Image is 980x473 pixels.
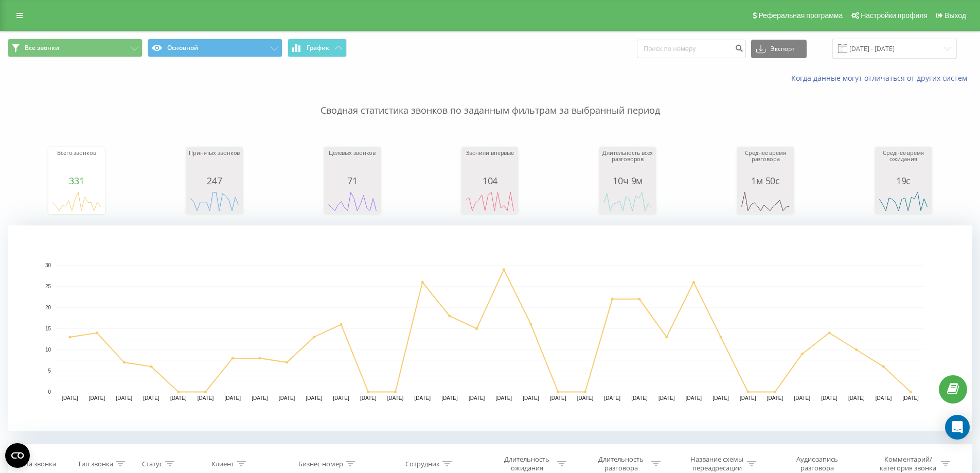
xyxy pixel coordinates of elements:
[464,186,515,217] svg: A chart.
[902,395,919,401] text: [DATE]
[602,176,653,186] div: 10ч 9м
[78,460,113,468] div: Тип звонка
[848,395,865,401] text: [DATE]
[45,326,51,331] text: 15
[45,347,51,353] text: 10
[405,460,440,468] div: Сотрудник
[878,176,929,186] div: 19с
[631,395,648,401] text: [DATE]
[945,11,966,20] span: Выход
[878,455,938,472] div: Комментарий/категория звонка
[794,395,811,401] text: [DATE]
[45,305,51,310] text: 20
[658,395,675,401] text: [DATE]
[327,186,378,217] svg: A chart.
[602,186,653,217] svg: A chart.
[17,460,56,468] div: Дата звонка
[62,395,78,401] text: [DATE]
[51,186,102,217] svg: A chart.
[740,176,791,186] div: 1м 50с
[148,39,282,57] button: Основной
[861,11,928,20] span: Настройки профиля
[25,44,59,52] span: Все звонки
[51,150,102,176] div: Всего звонков
[8,83,972,117] p: Сводная статистика звонков по заданным фильтрам за выбранный период
[469,395,485,401] text: [DATE]
[189,176,240,186] div: 247
[8,225,972,431] svg: A chart.
[686,395,702,401] text: [DATE]
[577,395,594,401] text: [DATE]
[441,395,458,401] text: [DATE]
[523,395,539,401] text: [DATE]
[500,455,555,472] div: Длительность ожидания
[116,395,133,401] text: [DATE]
[740,395,756,401] text: [DATE]
[211,460,234,468] div: Клиент
[464,150,515,176] div: Звонили впервые
[876,395,892,401] text: [DATE]
[5,443,30,468] button: Open CMP widget
[170,395,187,401] text: [DATE]
[945,415,970,440] div: Open Intercom Messenger
[8,39,142,57] button: Все звонки
[496,395,512,401] text: [DATE]
[288,39,347,57] button: График
[45,284,51,289] text: 25
[878,150,929,176] div: Среднее время ожидания
[602,150,653,176] div: Длительность всех разговоров
[198,395,214,401] text: [DATE]
[298,460,343,468] div: Бизнес номер
[307,44,329,51] span: График
[45,262,51,268] text: 30
[48,368,51,374] text: 5
[279,395,295,401] text: [DATE]
[791,73,972,83] a: Когда данные могут отличаться от других систем
[464,176,515,186] div: 104
[751,40,807,58] button: Экспорт
[48,389,51,395] text: 0
[360,395,377,401] text: [DATE]
[637,40,746,58] input: Поиск по номеру
[327,176,378,186] div: 71
[604,395,620,401] text: [DATE]
[89,395,105,401] text: [DATE]
[689,455,744,472] div: Название схемы переадресации
[712,395,729,401] text: [DATE]
[189,150,240,176] div: Принятых звонков
[189,186,240,217] svg: A chart.
[550,395,566,401] text: [DATE]
[783,455,850,472] div: Аудиозапись разговора
[252,395,268,401] text: [DATE]
[142,460,163,468] div: Статус
[740,186,791,217] svg: A chart.
[740,150,791,176] div: Среднее время разговора
[333,395,349,401] text: [DATE]
[414,395,431,401] text: [DATE]
[143,395,159,401] text: [DATE]
[767,395,783,401] text: [DATE]
[327,150,378,176] div: Целевых звонков
[821,395,838,401] text: [DATE]
[306,395,323,401] text: [DATE]
[224,395,241,401] text: [DATE]
[51,176,102,186] div: 331
[758,11,843,20] span: Реферальная программа
[878,186,929,217] svg: A chart.
[387,395,404,401] text: [DATE]
[594,455,649,472] div: Длительность разговора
